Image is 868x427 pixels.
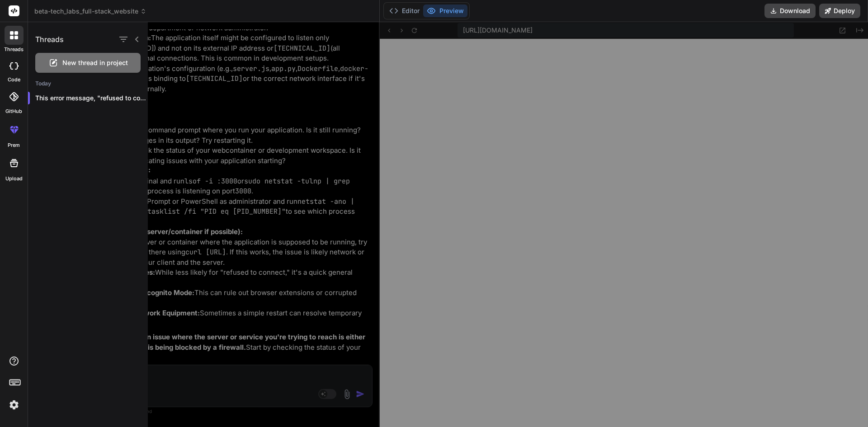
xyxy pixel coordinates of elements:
[35,94,148,103] p: This error message, "refused to connect,...
[4,46,24,53] label: threads
[34,7,146,16] span: beta-tech_labs_full-stack_website
[62,58,128,67] span: New thread in project
[5,108,22,115] label: GitHub
[386,5,423,17] button: Editor
[8,76,20,84] label: code
[8,141,20,149] label: prem
[35,34,64,45] h1: Threads
[28,80,148,87] h2: Today
[5,175,23,183] label: Upload
[764,4,816,18] button: Download
[819,4,860,18] button: Deploy
[6,397,22,413] img: settings
[423,5,467,17] button: Preview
